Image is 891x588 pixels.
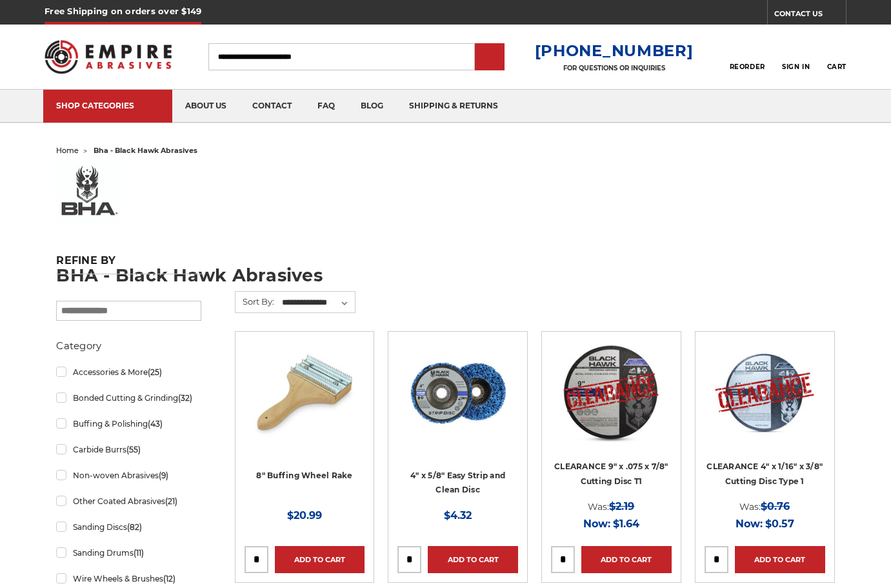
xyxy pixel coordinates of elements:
[134,548,144,558] span: (11)
[406,341,510,444] img: 4" x 5/8" easy strip and clean discs
[56,338,201,354] h5: Category
[56,361,201,383] a: Accessories & More(25)
[535,41,694,60] a: [PHONE_NUMBER]
[535,64,694,72] p: FOR QUESTIONS OR INQUIRIES
[148,367,162,377] span: (25)
[713,341,816,444] img: CLEARANCE 4" x 1/16" x 3/8" Cutting Disc
[56,267,834,284] h1: BHA - Black Hawk Abrasives
[827,43,846,71] a: Cart
[126,445,141,454] span: (55)
[165,496,177,506] span: (21)
[477,45,503,70] input: Submit
[172,90,239,123] a: about us
[761,500,790,512] span: $0.76
[782,63,810,71] span: Sign In
[444,509,472,522] span: $4.32
[706,461,823,486] a: CLEARANCE 4" x 1/16" x 3/8" Cutting Disc Type 1
[245,341,365,461] a: 8 inch single handle buffing wheel rake
[56,516,201,538] a: Sanding Discs(82)
[551,341,672,461] a: CLEARANCE 9" x .075 x 7/8" Cutting Disc T1
[94,146,197,155] span: bha - black hawk abrasives
[305,90,348,123] a: faq
[559,341,663,444] img: CLEARANCE 9" x .075 x 7/8" Cutting Disc T1
[397,341,518,461] a: 4" x 5/8" easy strip and clean discs
[551,498,672,515] div: Was:
[735,546,825,573] a: Add to Cart
[56,490,201,512] a: Other Coated Abrasives(21)
[56,438,201,461] a: Carbide Burrs(55)
[178,393,192,403] span: (32)
[256,471,352,480] a: 8" Buffing Wheel Rake
[159,471,168,480] span: (9)
[56,542,201,564] a: Sanding Drums(11)
[148,419,163,429] span: (43)
[56,254,201,274] h5: Refine by
[239,90,305,123] a: contact
[428,546,518,573] a: Add to Cart
[127,522,142,532] span: (82)
[554,461,668,486] a: CLEARANCE 9" x .075 x 7/8" Cutting Disc T1
[613,518,639,530] span: $1.64
[235,292,274,311] label: Sort By:
[348,90,396,123] a: blog
[56,464,201,487] a: Non-woven Abrasives(9)
[581,546,672,573] a: Add to Cart
[730,63,765,71] span: Reorder
[287,509,322,522] span: $20.99
[765,518,794,530] span: $0.57
[827,63,846,71] span: Cart
[56,160,121,225] img: bha%20logo_1578506219__73569.original.jpg
[280,293,355,312] select: Sort By:
[396,90,511,123] a: shipping & returns
[774,6,846,25] a: CONTACT US
[275,546,365,573] a: Add to Cart
[56,412,201,435] a: Buffing & Polishing(43)
[410,471,505,495] a: 4" x 5/8" Easy Strip and Clean Disc
[253,341,356,444] img: 8 inch single handle buffing wheel rake
[609,500,634,512] span: $2.19
[705,341,825,461] a: CLEARANCE 4" x 1/16" x 3/8" Cutting Disc
[45,32,172,81] img: Empire Abrasives
[730,43,765,70] a: Reorder
[163,574,175,583] span: (12)
[583,518,610,530] span: Now:
[736,518,763,530] span: Now:
[56,387,201,409] a: Bonded Cutting & Grinding(32)
[56,101,159,110] div: SHOP CATEGORIES
[56,146,79,155] a: home
[705,498,825,515] div: Was:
